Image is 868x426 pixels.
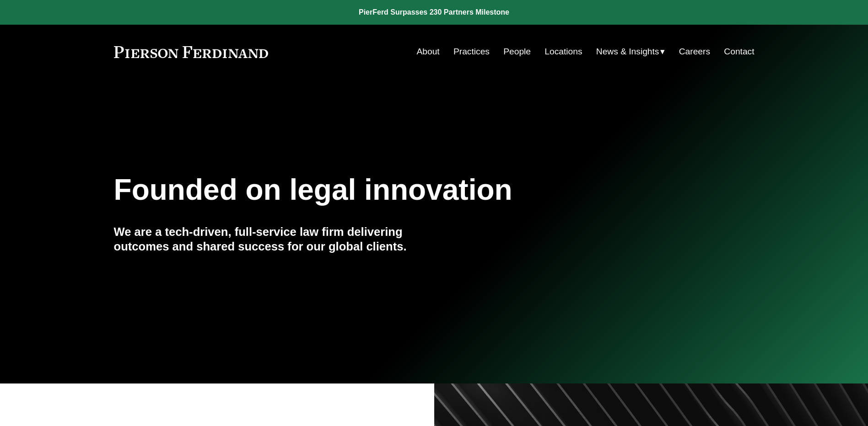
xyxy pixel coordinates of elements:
a: Careers [679,43,710,60]
h1: Founded on legal innovation [114,173,648,207]
a: Practices [453,43,490,60]
a: Locations [545,43,582,60]
span: News & Insights [596,44,659,60]
a: Contact [724,43,754,60]
a: About [417,43,440,60]
a: People [503,43,531,60]
h4: We are a tech-driven, full-service law firm delivering outcomes and shared success for our global... [114,224,434,254]
a: folder dropdown [596,43,665,60]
